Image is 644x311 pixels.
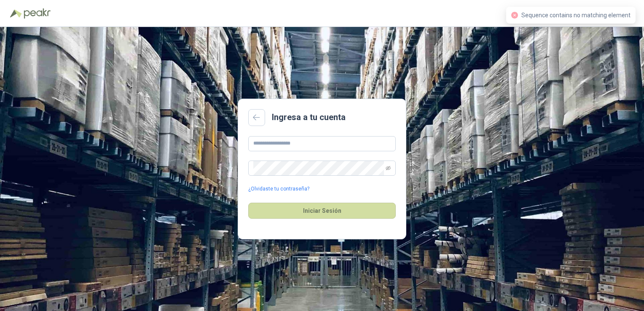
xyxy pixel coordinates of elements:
span: Sequence contains no matching element [521,12,631,19]
span: close-circle [511,12,518,19]
h2: Ingresa a tu cuenta [272,111,346,124]
img: Logo [10,9,22,18]
span: eye-invisible [386,166,391,171]
a: ¿Olvidaste tu contraseña? [248,185,309,193]
img: Peakr [24,8,51,19]
button: Iniciar Sesión [248,203,396,219]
